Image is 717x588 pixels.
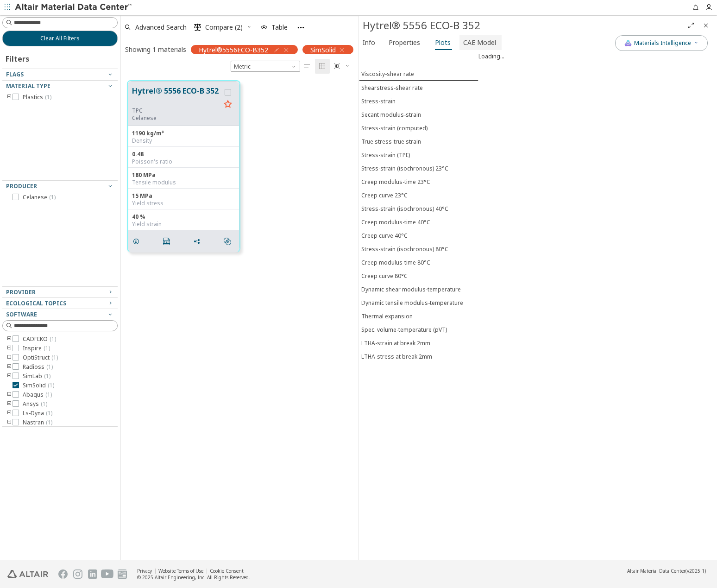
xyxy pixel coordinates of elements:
[6,363,13,371] i: toogle group
[361,97,396,105] div: Stress-strain
[319,63,326,70] i: 
[300,59,315,74] button: Table View
[359,108,478,121] button: Secant modulus-strain
[132,130,235,137] div: 1190 kg/m³
[330,59,354,74] button: Theme
[310,45,336,54] span: SimSolid
[2,309,118,320] button: Software
[2,287,118,298] button: Provider
[137,568,152,574] a: Privacy
[46,418,52,426] span: ( 1 )
[45,93,51,101] span: ( 1 )
[23,400,47,408] span: Ansys
[361,353,432,360] div: LTHA-stress at break 2mm
[361,205,448,213] div: Stress-strain (isochronous) 40°C
[132,192,235,200] div: 15 MPa
[6,310,37,318] span: Software
[6,410,13,417] i: toogle group
[359,269,478,283] button: Creep curve 80°C
[50,335,56,343] span: ( 1 )
[49,193,56,201] span: ( 1 )
[463,35,496,50] span: CAE Model
[23,194,56,201] span: Celanese
[361,259,430,266] div: Creep modulus-time 80°C
[2,298,118,309] button: Ecological Topics
[359,95,478,108] button: Stress-strain
[23,363,53,371] span: Radioss
[359,162,478,175] button: Stress-strain (isochronous) 23°C
[361,124,428,132] div: Stress-strain (computed)
[2,31,118,46] button: Clear All Filters
[231,61,300,72] div: Unit System
[359,189,478,202] button: Creep curve 23°C
[132,179,235,186] div: Tensile modulus
[389,35,420,50] span: Properties
[359,296,478,310] button: Dynamic tensile modulus-temperature
[624,39,632,47] img: AI Copilot
[361,285,461,293] div: Dynamic shear modulus-temperature
[6,82,50,90] span: Material Type
[6,288,36,296] span: Provider
[435,35,451,50] span: Plots
[359,202,478,215] button: Stress-strain (isochronous) 40°C
[478,52,717,60] div: Loading...
[361,312,413,320] div: Thermal expansion
[15,3,133,12] img: Altair Material Data Center
[359,135,478,148] button: True stress-true strain
[128,232,148,251] button: Details
[6,70,24,78] span: Flags
[361,191,408,199] div: Creep curve 23°C
[23,373,50,380] span: SimLab
[132,158,235,165] div: Poisson's ratio
[359,121,478,135] button: Stress-strain (computed)
[40,35,80,42] span: Clear All Filters
[359,242,478,256] button: Stress-strain (isochronous) 80°C
[359,283,478,296] button: Dynamic shear modulus-temperature
[6,345,13,352] i: toogle group
[132,107,220,114] div: TPC
[359,148,478,162] button: Stress-strain (TPE)
[361,70,414,78] div: Viscosity-shear rate
[6,94,13,101] i: toogle group
[359,229,478,242] button: Creep curve 40°C
[359,336,478,350] button: LTHA-strain at break 2mm
[698,18,713,33] button: Close
[132,114,220,122] p: Celanese
[2,181,118,192] button: Producer
[23,345,50,352] span: Inspire
[137,574,250,581] div: © 2025 Altair Engineering, Inc. All Rights Reserved.
[46,409,52,417] span: ( 1 )
[6,373,13,380] i: toogle group
[615,35,708,51] button: AI CopilotMaterials Intelligence
[2,69,118,80] button: Flags
[6,400,13,408] i: toogle group
[159,232,178,251] button: PDF Download
[6,299,66,307] span: Ecological Topics
[6,354,13,361] i: toogle group
[359,215,478,229] button: Creep modulus-time 40°C
[359,350,478,363] button: LTHA-stress at break 2mm
[363,18,684,33] div: Hytrel® 5556 ECO-B 352
[132,85,220,107] button: Hytrel® 5556 ECO-B 352
[6,419,13,426] i: toogle group
[361,84,423,92] div: Shearstress-shear rate
[361,232,408,240] div: Creep curve 40°C
[132,137,235,145] div: Density
[359,67,478,81] button: Viscosity-shear rate
[23,94,51,101] span: Plastics
[120,74,358,560] div: grid
[125,45,186,54] div: Showing 1 materials
[23,419,52,426] span: Nastran
[359,323,478,336] button: Spec. volume-temperature (pVT)
[359,310,478,323] button: Thermal expansion
[363,35,375,50] span: Info
[224,238,231,245] i: 
[2,46,34,69] div: Filters
[361,299,463,307] div: Dynamic tensile modulus-temperature
[23,410,52,417] span: Ls-Dyna
[46,363,53,371] span: ( 1 )
[132,200,235,207] div: Yield stress
[132,151,235,158] div: 0.48
[359,256,478,269] button: Creep modulus-time 80°C
[41,400,47,408] span: ( 1 )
